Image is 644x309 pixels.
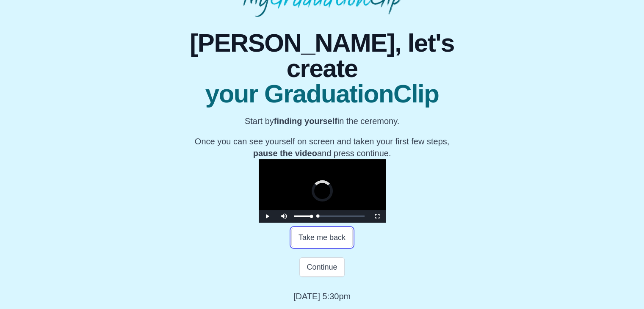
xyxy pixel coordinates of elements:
span: [PERSON_NAME], let's create [161,30,483,81]
button: Fullscreen [369,210,386,223]
button: Mute [276,210,293,223]
div: Volume Level [294,215,311,217]
p: Once you can see yourself on screen and taken your first few steps, and press continue. [161,135,483,159]
button: Play [259,210,276,223]
div: Video Player [259,159,386,223]
b: pause the video [253,149,317,158]
p: [DATE] 5:30pm [293,290,351,302]
span: your GraduationClip [161,81,483,107]
p: Start by in the ceremony. [161,115,483,127]
button: Continue [299,257,344,277]
b: finding yourself [274,116,337,126]
div: Progress Bar [318,215,365,217]
button: Take me back [291,228,353,247]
